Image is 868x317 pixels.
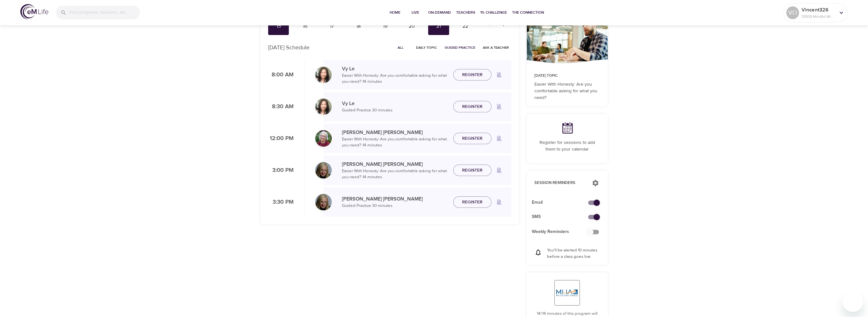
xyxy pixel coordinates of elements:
[408,9,423,16] span: Live
[342,168,448,180] p: Easier With Honesty: Are you comfortable asking for what you need? · 14 minutes
[428,9,451,16] span: On-Demand
[387,9,403,16] span: Home
[393,45,408,51] span: All
[532,229,593,235] span: Weekly Reminders
[802,6,835,14] p: Vincent326
[271,23,287,30] div: 15
[462,135,483,143] span: Register
[534,81,600,101] p: Easier With Honesty: Are you comfortable asking for what you need?
[491,194,507,210] span: Remind me when a class goes live every Thursday at 3:30 PM
[69,6,140,19] input: Find programs, teachers, etc...
[453,133,491,144] button: Register
[342,65,448,73] p: Vy Le
[456,9,475,16] span: Teachers
[532,199,593,206] span: Email
[462,103,483,111] span: Register
[532,214,593,220] span: SMS
[342,195,448,203] p: [PERSON_NAME] [PERSON_NAME]
[453,196,491,208] button: Register
[442,43,478,53] button: Guided Practice
[342,107,448,114] p: Guided Practice · 30 minutes
[315,67,332,83] img: vy-profile-good-3.jpg
[480,9,507,16] span: 1% Challenge
[297,23,313,30] div: 16
[342,203,448,209] p: Guided Practice · 30 minutes
[404,23,420,30] div: 20
[491,163,507,178] span: Remind me when a class goes live every Thursday at 3:00 PM
[491,99,507,114] span: Remind me when a class goes live every Thursday at 8:30 AM
[268,102,294,111] p: 8:30 AM
[480,43,511,53] button: Ask a Teacher
[268,166,294,175] p: 3:00 PM
[268,71,294,79] p: 8:00 AM
[491,67,507,82] span: Remind me when a class goes live every Thursday at 8:00 AM
[351,23,366,30] div: 18
[802,14,835,19] p: 13509 Mindful Minutes
[445,45,475,51] span: Guided Practice
[324,23,340,30] div: 17
[453,69,491,81] button: Register
[843,292,863,312] iframe: Button to launch messaging window
[342,73,448,85] p: Easier With Honesty: Are you comfortable asking for what you need? · 14 minutes
[268,198,294,207] p: 3:30 PM
[534,139,600,153] p: Register for sessions to add them to your calendar
[315,162,332,179] img: Diane_Renz-min.jpg
[377,23,393,30] div: 19
[268,43,309,52] p: [DATE] Schedule
[315,98,332,115] img: vy-profile-good-3.jpg
[20,4,48,19] img: logo
[462,166,483,174] span: Register
[416,45,437,51] span: Daily Topic
[547,247,600,260] p: You'll be alerted 10 minutes before a class goes live.
[315,194,332,210] img: Diane_Renz-min.jpg
[534,180,586,186] p: Session Reminders
[391,43,411,53] button: All
[462,198,483,206] span: Register
[462,71,483,79] span: Register
[342,100,448,107] p: Vy Le
[491,131,507,146] span: Remind me when a class goes live every Thursday at 12:00 PM
[786,6,799,19] div: VO
[413,43,440,53] button: Daily Topic
[342,136,448,149] p: Easier With Honesty: Are you comfortable asking for what you need? · 14 minutes
[512,9,544,16] span: The Connection
[342,160,448,168] p: [PERSON_NAME] [PERSON_NAME]
[268,134,294,143] p: 12:00 PM
[453,165,491,176] button: Register
[342,129,448,136] p: [PERSON_NAME] [PERSON_NAME]
[457,23,473,30] div: 22
[453,101,491,113] button: Register
[315,130,332,147] img: Bernice_Moore_min.jpg
[483,45,509,51] span: Ask a Teacher
[431,23,447,30] div: 21
[534,73,600,79] p: [DATE] Topic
